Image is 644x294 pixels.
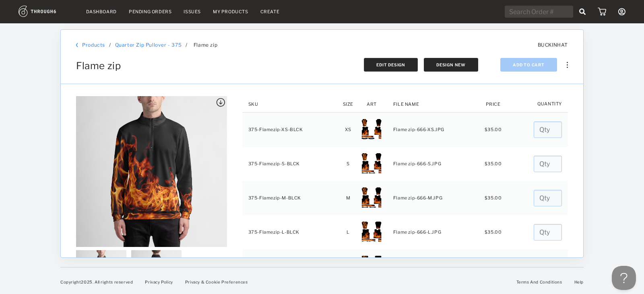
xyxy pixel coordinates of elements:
[598,8,606,16] img: icon_cart.dab5cea1.svg
[534,121,562,138] input: Qty
[424,58,478,72] button: Design New
[361,256,382,276] img: b0fb08ba-5912-4ba0-9eda-a98b5aeffef0-XL.jpg
[340,215,356,249] td: L
[242,215,340,249] td: 375-Flamezip-L-BLCK
[186,42,188,48] span: /
[361,119,382,139] img: d8062b1f-1485-42b4-9ac4-f079f5975762-XS.jpg
[485,229,502,235] span: $ 35.00
[387,249,480,284] td: Flame zip-666-XL.JPG
[82,42,105,48] a: Products
[185,280,248,284] a: Privacy & Cookie Preferences
[340,249,356,284] td: XL
[516,280,562,284] a: Terms And Conditions
[361,153,382,173] img: d1cf9613-b194-4eb4-bb7c-eae60ed7ceeb-S.jpg
[361,222,382,242] img: b9c21ffc-569d-4f34-aaf4-5a2cbffdf42f-L.jpg
[115,42,182,48] a: Quarter Zip Pullover - 375
[387,215,480,249] td: Flame zip-666-L.JPG
[387,96,480,112] th: File Name
[531,96,568,103] th: Quantity
[242,96,340,112] th: SKU
[485,127,502,132] span: $ 35.00
[242,112,340,147] td: 375-Flamezip-XS-BLCK
[260,9,280,14] a: Create
[534,156,562,172] input: Qty
[109,42,111,48] div: /
[194,42,217,48] span: Flame zip
[340,181,356,215] td: M
[505,6,573,18] input: Search Order #
[376,62,405,67] span: Edit Design
[567,62,568,68] img: meatball_vertical.0c7b41df.svg
[242,249,340,284] td: 375-Flamezip-XL-BLCK
[387,147,480,181] td: Flame zip-666-S.JPG
[129,9,171,14] a: Pending Orders
[242,147,340,181] td: 375-Flamezip-S-BLCK
[76,43,78,47] img: back_bracket.f28aa67b.svg
[387,181,480,215] td: Flame zip-666-M.JPG
[480,96,506,112] th: Price
[216,98,225,107] img: icon_button_download.25f86ee2.svg
[86,9,117,14] a: Dashboard
[340,112,356,147] td: XS
[612,266,636,290] iframe: Toggle Customer Support
[340,147,356,181] td: S
[485,161,502,167] span: $ 35.00
[356,96,387,112] th: Art
[387,112,480,147] td: Flame zip-666-XS.JPG
[145,280,173,284] a: Privacy Policy
[184,9,201,14] a: Issues
[361,187,382,208] img: 064a20dc-3614-4170-85f2-8cae5bec3d73-M.jpg
[534,224,562,241] input: Qty
[340,96,356,112] th: Size
[60,280,133,284] span: Copyright 2025 . All rights reserved
[242,181,340,215] td: 375-Flamezip-M-BLCK
[19,6,74,17] img: logo.1c10ca64.svg
[364,58,418,72] button: Edit Design
[76,60,121,72] span: Flame zip
[538,42,568,48] span: BUCKINHAT
[500,58,557,72] button: Add To Cart
[213,9,248,14] a: My Products
[534,190,562,206] input: Qty
[574,280,584,284] a: Help
[485,195,502,201] span: $ 35.00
